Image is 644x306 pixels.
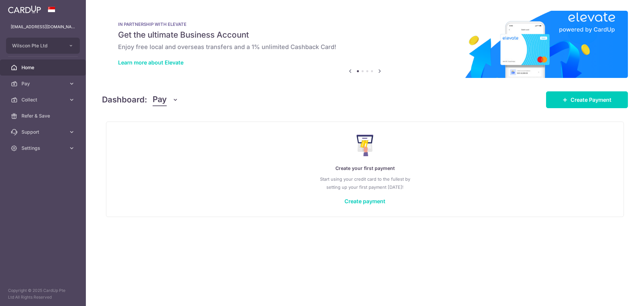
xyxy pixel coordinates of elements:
[21,145,66,151] span: Settings
[11,24,75,30] p: [EMAIL_ADDRESS][DOMAIN_NAME]
[12,42,62,49] span: Wilscon Pte Ltd
[153,93,178,106] button: Pay
[120,175,610,191] p: Start using your credit card to the fullest by setting up your first payment [DATE]!
[21,80,66,87] span: Pay
[21,113,66,119] span: Refer & Save
[21,129,66,135] span: Support
[571,96,611,104] span: Create Payment
[118,59,183,66] a: Learn more about Elevate
[153,93,167,106] span: Pay
[120,164,610,172] p: Create your first payment
[546,91,628,108] a: Create Payment
[118,43,612,51] h6: Enjoy free local and overseas transfers and a 1% unlimited Cashback Card!
[21,96,66,103] span: Collect
[344,198,385,205] a: Create payment
[601,286,637,303] iframe: Opens a widget where you can find more information
[118,30,612,40] h5: Get the ultimate Business Account
[102,94,147,106] h4: Dashboard:
[21,64,66,71] span: Home
[357,135,374,156] img: Make Payment
[8,5,41,13] img: CardUp
[118,21,612,27] p: IN PARTNERSHIP WITH ELEVATE
[6,38,80,54] button: Wilscon Pte Ltd
[102,11,628,78] img: Renovation banner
